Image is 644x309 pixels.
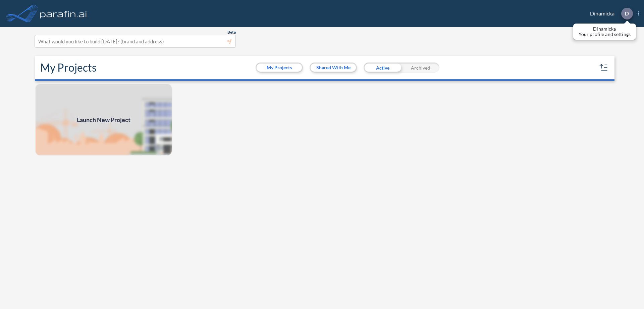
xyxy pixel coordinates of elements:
[580,8,639,20] div: Dinamicka
[625,10,629,16] p: D
[579,32,631,37] p: Your profile and settings
[401,63,439,73] div: Archived
[39,7,88,20] img: logo
[257,64,302,72] button: My Projects
[77,115,130,124] span: Launch New Project
[598,62,609,73] button: sort
[227,30,236,35] span: Beta
[364,63,401,73] div: Active
[579,26,631,32] p: Dinamicka
[311,64,356,72] button: Shared With Me
[35,83,172,156] a: Launch New Project
[40,61,97,74] h2: My Projects
[35,83,172,156] img: add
